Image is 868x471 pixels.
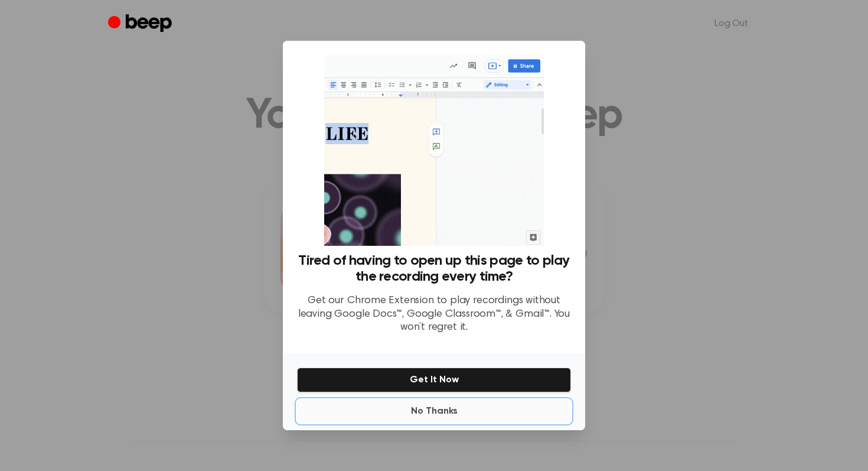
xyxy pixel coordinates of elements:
[324,55,543,246] img: Beep extension in action
[297,368,571,392] button: Get It Now
[703,9,760,38] a: Log Out
[297,399,571,423] button: No Thanks
[108,12,175,35] a: Beep
[297,294,571,334] p: Get our Chrome Extension to play recordings without leaving Google Docs™, Google Classroom™, & Gm...
[297,253,571,285] h3: Tired of having to open up this page to play the recording every time?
